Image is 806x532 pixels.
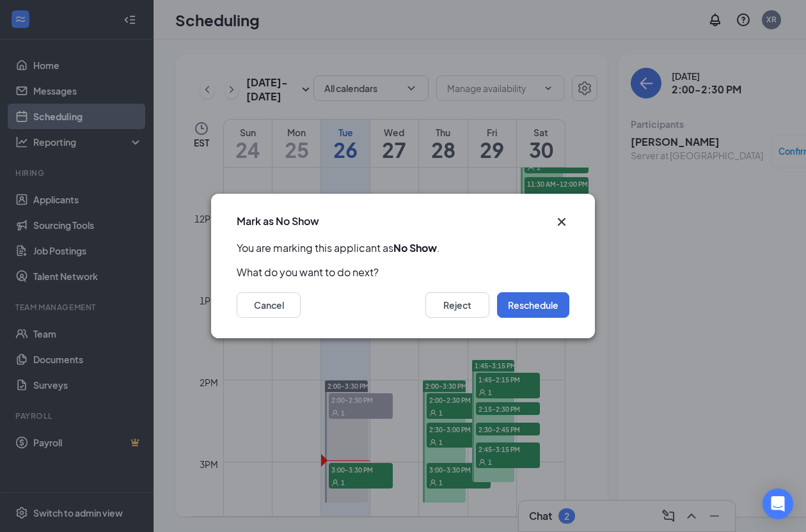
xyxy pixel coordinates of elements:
button: Reschedule [497,292,569,318]
p: What do you want to do next? [237,265,569,279]
div: Open Intercom Messenger [763,489,793,519]
p: You are marking this applicant as . [237,241,569,255]
button: Cancel [237,292,301,318]
svg: Cross [554,214,569,230]
h3: Mark as No Show [237,214,319,228]
b: No Show [393,241,437,254]
button: Reject [425,292,489,318]
button: Close [554,214,569,230]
